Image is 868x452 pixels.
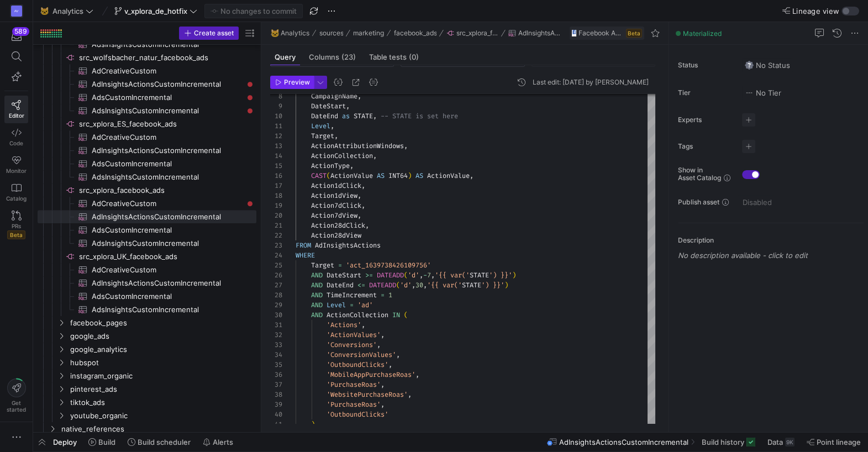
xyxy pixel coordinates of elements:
span: ') }}' [481,281,504,290]
span: DATEADD [377,271,404,280]
span: ( [404,271,408,280]
span: Deploy [53,438,77,446]
span: AdInsightsActionsCustomIncremental​​​​​​​​​ [92,277,244,290]
span: 'Conversions' [327,340,377,349]
a: AdsCustomIncremental​​​​​​​​​ [38,290,256,303]
button: Build history [697,433,760,451]
span: as [342,112,350,120]
span: , [396,350,400,359]
span: Action28dView [311,231,361,240]
span: Analytics [52,7,83,15]
div: 26 [270,270,282,280]
div: 13 [270,141,282,151]
div: Press SPACE to select this row. [38,343,256,356]
span: AdCreativeCustom​​​​​​​​​ [92,197,244,210]
span: 1 [388,291,392,299]
span: AND [311,281,323,290]
span: ActionValue [427,171,470,180]
span: ) [408,171,412,180]
span: ActionAttributionWindows [311,141,404,150]
button: Data9K [762,433,799,451]
div: Press SPACE to select this row. [38,236,256,250]
span: Table tests [369,54,419,61]
div: Press SPACE to select this row. [38,250,256,263]
span: ( [327,171,330,180]
div: Press SPACE to select this row. [38,117,256,130]
button: Build scheduler [123,433,196,451]
div: Press SPACE to select this row. [38,157,256,170]
div: 24 [270,250,282,260]
a: src_xplora_facebook_ads​​​​​​​​ [38,183,256,197]
span: , [381,330,385,339]
div: 35 [270,360,282,370]
div: 32 [270,330,282,340]
span: , [350,161,354,170]
span: , [470,171,474,180]
span: instagram_organic [70,370,255,382]
img: No status [745,61,754,70]
div: Press SPACE to select this row. [38,183,256,197]
span: ( [404,311,408,319]
span: 'PurchaseRoas' [327,400,381,409]
span: STATE [354,112,373,120]
span: = [350,301,354,309]
span: Editor [9,112,24,119]
span: Lineage view [792,7,839,15]
span: src_xplora_facebook_ads [456,29,498,37]
span: (0) [409,54,419,61]
span: Catalog [6,195,27,202]
div: Press SPACE to select this row. [38,144,256,157]
span: AND [311,311,323,319]
span: native_references [61,423,255,435]
a: AdsCustomIncremental​​​​​​​​​ [38,91,256,104]
span: DateEnd [327,281,354,290]
span: - [423,271,427,280]
span: 'ConversionValues' [327,350,396,359]
span: , [404,141,408,150]
div: Press SPACE to select this row. [38,51,256,64]
span: , [388,360,392,369]
span: AdInsightsActionsCustomIncremental [559,438,688,446]
span: Preview [284,78,310,86]
button: No statusNo Status [742,58,793,72]
div: 20 [270,211,282,220]
span: Action1dClick [311,181,361,190]
span: AdsCustomIncremental​​​​​​​​​ [92,157,244,170]
a: src_wolfsbacher_natur_facebook_ads​​​​​​​​ [38,51,256,64]
div: 28 [270,290,282,300]
button: facebook_ads [391,27,439,40]
button: v_xplora_de_hotfix [112,4,200,18]
span: DATEADD [369,281,396,290]
span: , [357,191,361,200]
a: AdInsightsActionsCustomIncremental​​​​​​​​​ [38,77,256,91]
button: Point lineage [802,433,866,451]
span: AdsCustomIncremental​​​​​​​​​ [92,290,244,303]
a: Editor [4,96,28,123]
span: v_xplora_de_hotfix [124,7,187,15]
a: AdsInsightsCustomIncremental​​​​​​​​​ [38,236,256,250]
div: 30 [270,310,282,320]
span: Point lineage [817,438,861,446]
span: AdInsightsActionsCustomIncremental​​​​​​​​​ [92,78,244,91]
span: AdInsightsActionsCustomIncremental​​​​​​​​​ [92,211,244,223]
div: Press SPACE to select this row. [38,197,256,210]
a: AdCreativeCustom​​​​​​​​​ [38,197,256,210]
span: src_xplora_UK_facebook_ads​​​​​​​​ [79,250,255,263]
span: Build scheduler [138,438,191,446]
div: Press SPACE to select this row. [38,369,256,382]
span: PRs [12,223,21,229]
div: 18 [270,191,282,201]
span: facebook_ads [393,29,436,37]
span: DateStart [311,102,346,111]
span: , [412,281,415,290]
span: INT64 [388,171,408,180]
span: ') }}' [489,271,512,280]
span: ActionCollection [327,311,388,319]
div: Press SPACE to select this row. [38,290,256,303]
button: 🐱Analytics [268,27,312,40]
div: Press SPACE to select this row. [38,382,256,396]
div: 9 [270,101,282,111]
span: src_xplora_facebook_ads​​​​​​​​ [79,184,255,197]
span: , [361,320,365,329]
button: marketing [350,27,387,40]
